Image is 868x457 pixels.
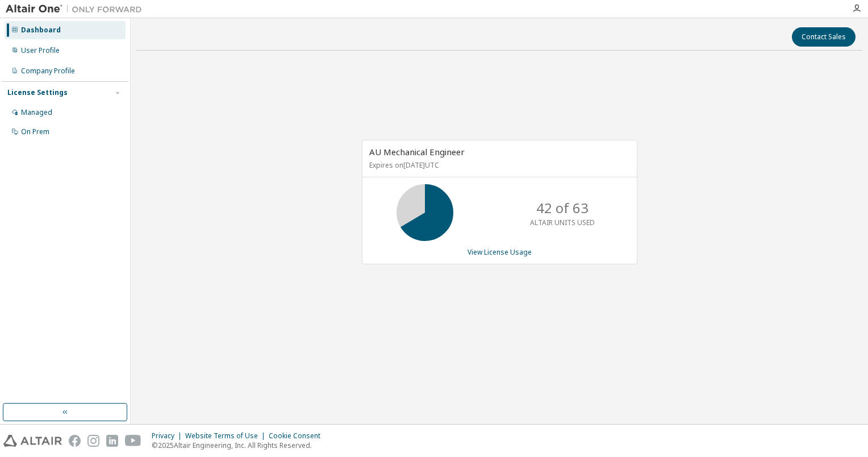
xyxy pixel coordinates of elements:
[530,218,595,227] p: ALTAIR UNITS USED
[369,160,627,170] p: Expires on [DATE] UTC
[106,435,118,447] img: linkedin.svg
[125,435,141,447] img: youtube.svg
[152,441,327,450] p: © 2025 Altair Engineering, Inc. All Rights Reserved.
[792,27,856,47] button: Contact Sales
[7,88,68,97] div: License Settings
[21,127,49,136] div: On Prem
[269,431,327,441] div: Cookie Consent
[369,146,465,157] span: AU Mechanical Engineer
[21,67,75,76] div: Company Profile
[152,431,185,441] div: Privacy
[21,46,60,55] div: User Profile
[3,435,62,447] img: altair_logo.svg
[185,431,269,441] div: Website Terms of Use
[87,435,99,447] img: instagram.svg
[6,3,148,15] img: Altair One
[536,198,589,218] p: 42 of 63
[468,247,532,257] a: View License Usage
[21,108,52,117] div: Managed
[21,26,61,35] div: Dashboard
[69,435,81,447] img: facebook.svg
